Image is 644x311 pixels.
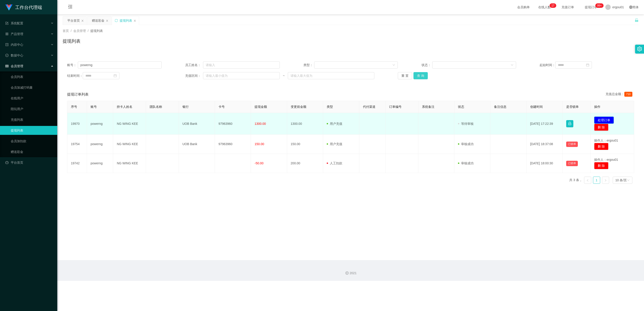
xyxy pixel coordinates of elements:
span: 系统配置 [5,21,23,25]
td: NG WING KEE [113,154,146,173]
td: powerng [87,154,113,173]
li: 下一页 [602,177,609,184]
span: / [88,29,89,33]
i: 图标: left [586,179,589,182]
span: 类型 [327,105,333,109]
td: 150.00 [287,135,323,154]
a: 会员列表 [11,72,54,81]
td: UOB Bank [179,113,215,135]
span: 代付渠道 [363,105,375,109]
i: 图标: form [5,22,8,25]
span: 团队名称 [150,105,162,109]
img: logo.9652507e.png [5,4,13,11]
span: 1300.00 [254,122,266,125]
span: 审核成功 [458,142,474,146]
span: 会员管理 [5,64,23,68]
i: 图标: down [392,64,395,67]
button: 删 除 [594,124,608,131]
div: 提现列表 [120,16,132,25]
a: 工作台代理端 [5,5,42,9]
td: [DATE] 18:37:08 [527,135,563,154]
p: 1 [551,3,553,8]
span: 订单编号 [389,105,402,109]
a: 在线用户 [11,94,54,103]
span: 在线人数 [536,6,553,9]
td: 97963960 [215,135,251,154]
span: / [71,29,72,33]
td: powerng [87,113,113,135]
span: 数据中心 [5,54,23,57]
sup: 1061 [595,3,603,8]
i: 图标: profile [5,43,8,46]
li: 1 [593,177,600,184]
div: 平台首页 [67,16,80,25]
span: 备注信息 [494,105,506,109]
span: 提现金额 [254,105,267,109]
span: 持卡人姓名 [117,105,132,109]
span: 用户充值 [327,142,342,146]
span: 结束时间： [67,73,83,78]
span: 710 [624,92,632,97]
span: 账号： [67,63,78,67]
button: 删 除 [594,143,608,150]
span: 提现订单 [583,6,600,9]
a: 图标: dashboard平台首页 [5,158,54,167]
span: 150.00 [254,142,264,146]
h1: 工作台代理端 [15,0,42,15]
td: [DATE] 17:22:39 [527,113,563,135]
td: 97963960 [215,113,251,135]
td: powerng [87,135,113,154]
i: 图标: menu-fold [63,0,78,15]
i: 图标: calendar [586,63,589,67]
i: 图标: down [627,179,630,182]
i: 图标: setting [637,46,642,51]
span: 系统备注 [422,105,434,109]
i: 图标: close [81,19,84,22]
button: 图标: lock [566,120,573,127]
td: 19742 [67,154,87,173]
a: 陪玩用户 [11,104,54,113]
td: 1300.00 [287,113,323,135]
h1: 提现列表 [63,38,80,44]
i: 图标: close [106,19,108,22]
span: 首页 [63,29,69,33]
span: 是否锁单 [566,105,579,109]
td: NG WING KEE [113,135,146,154]
span: 状态 [458,105,464,109]
a: 1 [593,177,600,184]
span: 提现订单列表 [67,92,89,97]
span: 账号 [91,105,97,109]
span: ~ [280,73,288,78]
i: 图标: close [133,19,136,22]
p: 7 [553,3,555,8]
button: 重 置 [398,72,412,79]
span: 人工扣款 [327,161,342,165]
span: 操作人：ergou01 [594,158,618,161]
td: UOB Bank [179,135,215,154]
span: 创建时间 [530,105,543,109]
li: 上一页 [584,177,591,184]
a: 赠送彩金 [11,147,54,156]
i: 图标: check-circle-o [5,54,8,57]
i: 图标: down [511,64,513,67]
span: 用户充值 [327,122,342,125]
a: 提现列表 [11,126,54,135]
td: NG WING KEE [113,113,146,135]
span: 类型： [303,63,314,67]
i: 图标: calendar [114,74,117,77]
span: 银行 [182,105,189,109]
span: 变更前金额 [291,105,306,109]
span: 操作 [594,105,600,109]
button: 已锁单 [566,161,578,166]
div: 10 条/页 [615,177,627,184]
span: 充值订单 [559,6,576,9]
div: 2021 [61,271,640,276]
div: 赠送彩金 [92,16,104,25]
td: 19970 [67,113,87,135]
button: 查 询 [413,72,428,79]
i: 图标: right [604,179,607,182]
td: 200.00 [287,154,323,173]
span: 卡号 [218,105,225,109]
span: 操作人：ergou01 [594,139,618,142]
i: 图标: sync [115,19,118,22]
